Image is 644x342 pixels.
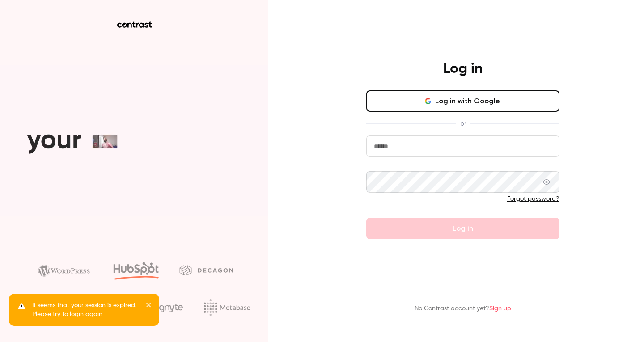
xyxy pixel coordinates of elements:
[456,119,470,128] span: or
[366,90,559,112] button: Log in with Google
[489,305,511,312] a: Sign up
[32,301,140,319] p: It seems that your session is expired. Please try to login again
[443,60,483,78] h4: Log in
[507,196,559,202] a: Forgot password?
[415,304,511,313] p: No Contrast account yet?
[179,265,233,275] img: decagon
[146,301,152,312] button: close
